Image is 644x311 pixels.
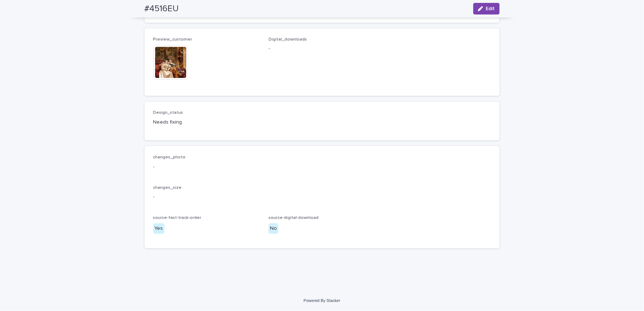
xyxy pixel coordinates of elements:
[153,186,182,190] span: changes_size
[473,3,500,14] button: Edit
[145,4,179,14] h2: #4516EU
[269,223,278,234] div: No
[269,216,319,220] span: source-digital-download
[486,6,495,11] span: Edit
[153,163,491,171] p: -
[269,45,375,53] p: -
[153,119,260,126] p: Needs fixing
[269,37,307,42] span: Digital_downloads
[153,193,491,201] p: -
[153,216,201,220] span: source-fast-track-order
[153,223,165,234] div: Yes
[304,298,340,303] a: Powered By Stacker
[153,37,192,42] span: Preview_customer
[153,155,186,159] span: changes_photo
[153,111,183,115] span: Design_status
